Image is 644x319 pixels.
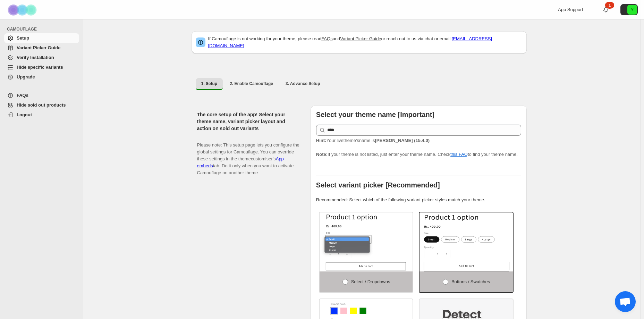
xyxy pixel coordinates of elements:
a: Variant Picker Guide [4,43,79,53]
a: Hide specific variants [4,62,79,72]
div: 1 [605,2,614,9]
span: 1. Setup [201,81,218,86]
h2: The core setup of the app! Select your theme name, variant picker layout and action on sold out v... [197,111,299,132]
span: 3. Advance Setup [286,81,320,86]
a: FAQs [4,91,79,100]
a: Logout [4,110,79,120]
span: Logout [17,112,32,117]
a: Hide sold out products [4,100,79,110]
a: FAQs [321,36,333,41]
a: Upgrade [4,72,79,82]
span: FAQs [17,93,28,98]
p: Please note: This setup page lets you configure the global settings for Camouflage. You can overr... [197,135,299,176]
b: Select variant picker [Recommended] [316,181,440,189]
span: Avatar with initials Y [627,5,637,15]
span: Upgrade [17,74,35,79]
span: Setup [17,35,29,41]
a: Variant Picker Guide [340,36,381,41]
p: If Camouflage is not working for your theme, please read and or reach out to us via chat or email: [208,35,523,49]
img: Select / Dropdowns [320,212,413,271]
a: Verify Installation [4,53,79,62]
a: 1 [602,6,609,13]
span: CAMOUFLAGE [7,26,80,32]
span: App Support [558,7,583,12]
span: Hide specific variants [17,65,63,70]
button: Avatar with initials Y [620,4,638,15]
span: 2. Enable Camouflage [230,81,273,86]
span: Buttons / Swatches [451,279,490,284]
span: Variant Picker Guide [17,45,60,50]
span: Your live theme's name is [316,138,430,143]
img: Buttons / Swatches [420,212,513,271]
span: Select / Dropdowns [351,279,390,284]
img: Camouflage [6,0,40,19]
strong: [PERSON_NAME] (15.4.0) [375,138,430,143]
span: Hide sold out products [17,102,66,108]
strong: Hint: [316,138,327,143]
a: Open chat [615,291,636,312]
strong: Note: [316,152,328,157]
span: Verify Installation [17,55,54,60]
a: Setup [4,33,79,43]
p: If your theme is not listed, just enter your theme name. Check to find your theme name. [316,137,521,158]
b: Select your theme name [Important] [316,111,434,118]
text: Y [631,8,634,12]
p: Recommended: Select which of the following variant picker styles match your theme. [316,196,521,203]
a: this FAQ [450,152,468,157]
